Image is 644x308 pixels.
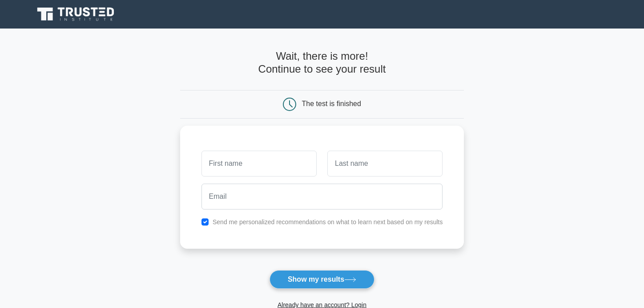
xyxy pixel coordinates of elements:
input: Last name [327,151,443,177]
div: The test is finished [302,100,361,107]
input: First name [201,151,317,177]
label: Send me personalized recommendations on what to learn next based on my results [213,218,443,226]
button: Show my results [270,270,374,289]
input: Email [201,184,443,209]
h4: Wait, there is more! Continue to see your result [180,50,464,76]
